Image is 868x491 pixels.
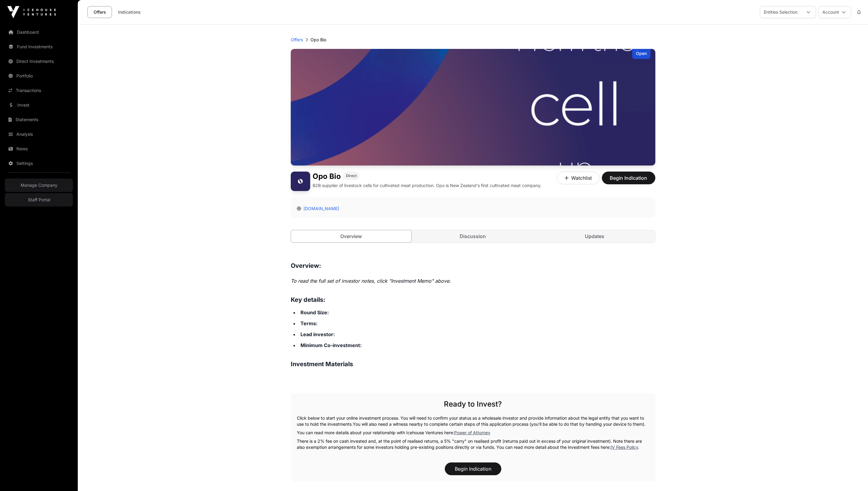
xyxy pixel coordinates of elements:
[346,173,357,178] span: Direct
[5,69,73,83] a: Portfolio
[534,230,655,242] a: Updates
[602,178,655,184] a: Begin Indication
[5,157,73,170] a: Settings
[291,278,451,284] em: To read the full set of investor notes, click "Investment Memo" above.
[297,438,649,450] p: There is a 2% fee on cash invested and, at the point of realised returns, a 5% "carry" on realise...
[87,6,112,18] a: Offers
[297,430,649,436] p: You can read more details about your relationship with Icehouse Ventures here:
[114,6,145,18] a: Indications
[301,206,339,211] a: [DOMAIN_NAME]
[602,172,655,184] button: Begin Indication
[353,421,646,427] span: You will also need a witness nearby to complete certain steps of this application process (you'll...
[5,55,73,68] a: Direct Investments
[313,182,541,189] p: B2B supplier of livestock cells for cultivated meat production. Opo is New Zealand's first cultiv...
[297,415,649,427] p: Click below to start your online investment process. You will need to confirm your status as a wh...
[7,6,56,18] img: Icehouse Ventures Logo
[291,359,655,369] h3: Investment Materials
[632,49,650,59] div: Open
[557,172,599,184] button: Watchlist
[300,331,333,337] strong: Lead investor
[333,331,335,337] strong: :
[300,342,362,348] strong: Minimum Co-investment:
[5,98,73,112] a: Invest
[291,261,655,271] h3: Overview:
[300,309,329,315] strong: Round Size:
[5,142,73,155] a: News
[291,295,655,305] h3: Key details:
[291,230,412,243] a: Overview
[291,230,655,242] nav: Tabs
[454,430,490,435] a: Power of Attorney
[5,40,73,53] a: Fund Investments
[297,399,649,409] h2: Ready to Invest?
[5,26,73,39] a: Dashboard
[291,172,310,191] img: Opo Bio
[445,462,501,475] button: Begin Indication
[818,6,851,18] button: Account
[300,320,317,326] strong: Terms:
[5,193,73,206] a: Staff Portal
[5,179,73,192] a: Manage Company
[413,230,533,242] a: Discussion
[291,37,303,43] a: Offers
[609,174,648,182] span: Begin Indication
[310,37,326,43] p: Opo Bio
[313,172,341,181] h1: Opo Bio
[5,84,73,97] a: Transactions
[611,445,638,450] a: IV Fees Policy
[760,6,801,18] div: Entities Selection
[5,128,73,141] a: Analysis
[5,113,73,126] a: Statements
[291,49,655,165] img: Opo Bio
